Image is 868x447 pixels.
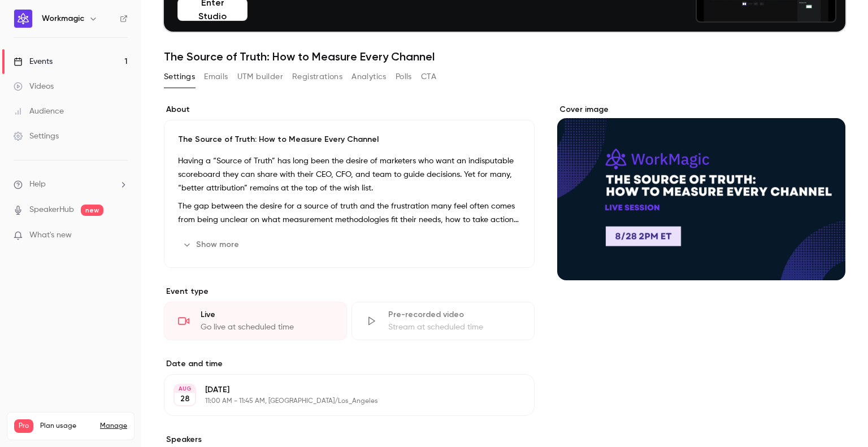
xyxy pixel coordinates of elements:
button: Analytics [351,68,387,86]
p: 11:00 AM - 11:45 AM, [GEOGRAPHIC_DATA]/Los_Angeles [205,397,475,406]
button: UTM builder [237,68,283,86]
p: The gap between the desire for a source of truth and the frustration many feel often comes from b... [178,199,520,227]
li: help-dropdown-opener [14,179,128,190]
a: SpeakerHub [29,204,74,216]
div: Live [201,309,333,320]
span: new [81,205,103,216]
button: Show more [178,236,246,254]
div: AUG [175,385,195,393]
button: Polls [396,68,412,86]
h1: The Source of Truth: How to Measure Every Channel [164,50,845,63]
span: Plan usage [40,422,93,431]
div: Pre-recorded video [388,309,520,320]
div: Go live at scheduled time [201,322,333,333]
p: Event type [164,286,535,297]
section: Cover image [557,104,845,280]
p: The Source of Truth: How to Measure Every Channel [178,134,520,145]
p: 28 [180,393,190,405]
div: Settings [14,131,59,142]
p: Having a “Source of Truth” has long been the desire of marketers who want an indisputable scorebo... [178,154,520,195]
div: Videos [14,81,54,92]
div: Stream at scheduled time [388,322,520,333]
div: Pre-recorded videoStream at scheduled time [351,302,535,340]
button: CTA [421,68,436,86]
p: [DATE] [205,384,475,396]
button: Registrations [292,68,342,86]
button: Emails [204,68,228,86]
label: About [164,104,535,115]
span: Pro [14,419,33,433]
img: Workmagic [14,10,32,28]
div: LiveGo live at scheduled time [164,302,347,340]
label: Cover image [557,104,845,115]
label: Speakers [164,434,535,445]
h6: Workmagic [42,13,84,24]
a: Manage [100,422,127,431]
span: What's new [29,229,72,241]
span: Help [29,179,46,190]
div: Events [14,56,53,67]
div: Audience [14,106,64,117]
button: Settings [164,68,195,86]
label: Date and time [164,358,535,370]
